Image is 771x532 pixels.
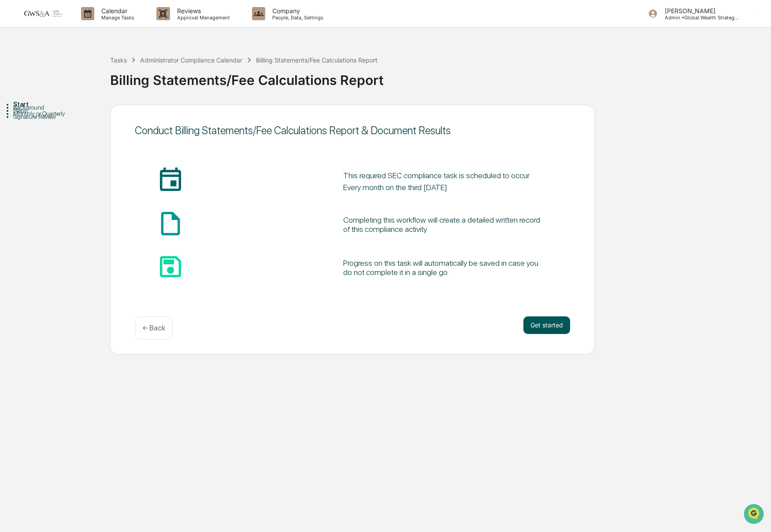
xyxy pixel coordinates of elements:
p: Company [265,7,328,15]
div: Administrator Compliance Calendar [140,56,242,64]
div: Tasks [110,56,127,64]
span: insert_invitation_icon [156,166,326,194]
p: Manage Tasks [94,15,139,21]
img: logo [21,9,63,18]
span: Attestations [73,111,109,120]
a: 🖐️Preclearance [5,107,60,123]
img: 1746055101610-c473b297-6a78-478c-a979-82029cc54cd1 [9,67,25,83]
a: 🗄️Attestations [60,107,113,123]
div: 🗄️ [64,112,71,119]
a: Powered byPylon [62,149,107,156]
span: Data Lookup [18,128,56,136]
p: How can we help? [9,18,160,33]
input: Clear [23,40,145,49]
span: insert_drive_file_icon [156,209,326,238]
p: People, Data, Settings [265,15,328,21]
iframe: Open customer support [743,503,767,527]
div: 🔎 [9,128,16,136]
div: Monthly or Quarterly [13,110,110,117]
p: Calendar [94,7,139,15]
div: Conduct Billing Statements/Fee Calculations Report & Document Results [135,124,570,137]
button: Get started [523,316,570,334]
div: Billing Statements/Fee Calculations Report [110,65,767,88]
a: 🔎Data Lookup [5,124,59,140]
span: Preclearance [18,111,57,120]
span: save_icon [156,253,326,281]
span: Pylon [88,149,107,156]
div: Start new chat [30,67,145,76]
p: ← Back [142,324,165,332]
div: Background [13,104,110,111]
div: 🖐️ [9,112,16,119]
div: Start [13,101,110,108]
p: Reviews [170,7,234,15]
p: Admin • Global Wealth Strategies Associates [658,15,740,21]
p: [PERSON_NAME] [658,7,740,15]
div: Progress on this task will automatically be saved in case you do not complete it in a single go. [343,258,548,277]
div: Signature Review [13,113,110,120]
div: Completing this workflow will create a detailed written record of this compliance activity [343,215,548,234]
div: Billing Statements/Fee Calculations Report [256,56,378,64]
div: We're offline, we'll be back soon [30,76,115,83]
pre: This required SEC compliance task is scheduled to occur Every month on the third [DATE] [343,169,548,193]
div: Steps [13,107,110,114]
button: Start new chat [150,70,160,81]
p: Approval Management [170,15,234,21]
